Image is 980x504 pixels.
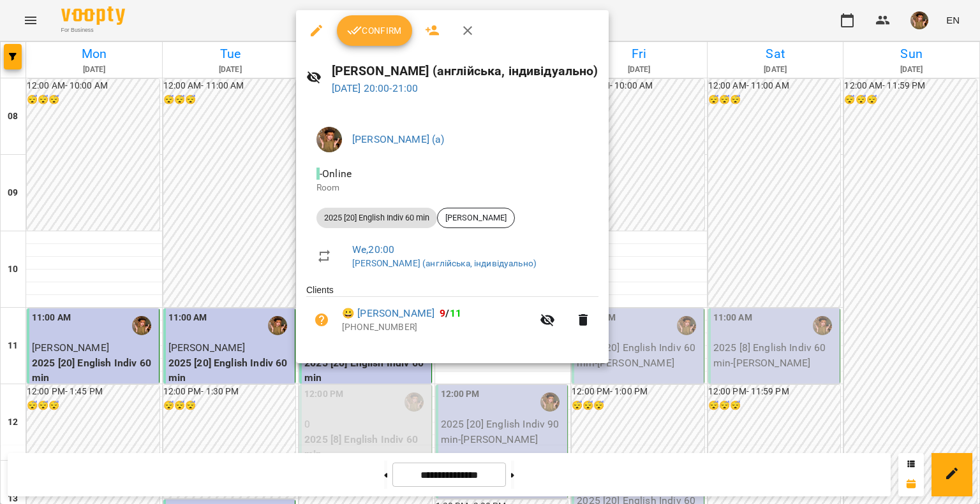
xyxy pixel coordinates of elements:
[352,258,537,268] a: [PERSON_NAME] (англійська, індивідуально)
[440,307,461,319] b: /
[352,243,394,256] a: We , 20:00
[316,182,588,194] p: Room
[437,208,515,228] div: [PERSON_NAME]
[440,307,445,319] span: 9
[342,321,532,334] p: [PHONE_NUMBER]
[450,307,461,319] span: 11
[306,284,598,347] ul: Clients
[352,133,445,145] a: [PERSON_NAME] (а)
[337,15,412,46] button: Confirm
[306,305,337,335] button: Unpaid. Bill the attendance?
[316,127,342,152] img: 166010c4e833d35833869840c76da126.jpeg
[332,82,419,94] a: [DATE] 20:00-21:00
[347,23,402,38] span: Confirm
[316,168,354,180] span: - Online
[316,212,437,224] span: 2025 [20] English Indiv 60 min
[342,306,434,321] a: 😀 [PERSON_NAME]
[332,61,598,81] h6: [PERSON_NAME] (англійська, індивідуально)
[438,212,514,224] span: [PERSON_NAME]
